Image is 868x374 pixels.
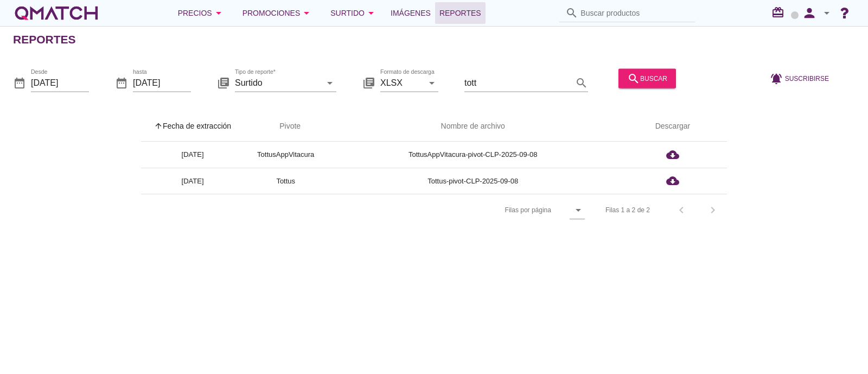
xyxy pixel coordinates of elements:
input: Filtrar por texto [464,74,573,91]
input: Desde [31,74,89,91]
i: arrow_drop_down [572,204,585,217]
i: library_books [362,76,375,89]
input: Buscar productos [580,4,689,22]
div: Precios [178,7,225,20]
a: Imágenes [386,2,435,24]
i: arrow_drop_down [323,76,336,89]
i: arrow_upward [154,122,163,130]
i: person [799,5,820,21]
i: cloud_download [666,174,679,187]
th: Nombre de archivo: Not sorted. [327,111,618,142]
td: [DATE] [141,168,244,194]
a: Reportes [435,2,486,24]
span: Reportes [439,7,481,20]
i: arrow_drop_down [365,7,378,20]
i: arrow_drop_down [425,76,438,89]
div: buscar [627,72,667,85]
i: search [565,7,578,20]
button: Precios [169,2,234,24]
td: Tottus [244,168,327,194]
i: library_books [217,76,230,89]
i: arrow_drop_down [300,7,313,20]
button: Promociones [234,2,322,24]
div: Surtido [330,7,378,20]
th: Fecha de extracción: Sorted ascending. Activate to sort descending. [141,111,244,142]
i: date_range [115,76,128,89]
th: Pivote: Not sorted. Activate to sort ascending. [244,111,327,142]
div: Filas 1 a 2 de 2 [605,205,650,215]
input: Formato de descarga [380,74,423,91]
h2: Reportes [13,31,76,48]
span: Imágenes [391,7,431,20]
i: notifications_active [770,72,785,85]
i: date_range [13,76,26,89]
button: Surtido [322,2,386,24]
i: arrow_drop_down [212,7,225,20]
i: arrow_drop_down [820,7,833,20]
td: TottusAppVitacura [244,142,327,168]
i: redeem [771,6,789,19]
td: TottusAppVitacura-pivot-CLP-2025-09-08 [327,142,618,168]
th: Descargar: Not sorted. [618,111,727,142]
a: white-qmatch-logo [13,2,100,24]
input: Tipo de reporte* [235,74,321,91]
i: search [575,76,588,89]
input: hasta [133,74,191,91]
button: Suscribirse [761,68,838,88]
i: search [627,72,640,85]
td: [DATE] [141,142,244,168]
button: buscar [618,68,676,88]
div: Filas por página [397,194,585,226]
div: Promociones [242,7,314,20]
td: Tottus-pivot-CLP-2025-09-08 [327,168,618,194]
span: Suscribirse [785,73,829,83]
i: cloud_download [666,148,679,161]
